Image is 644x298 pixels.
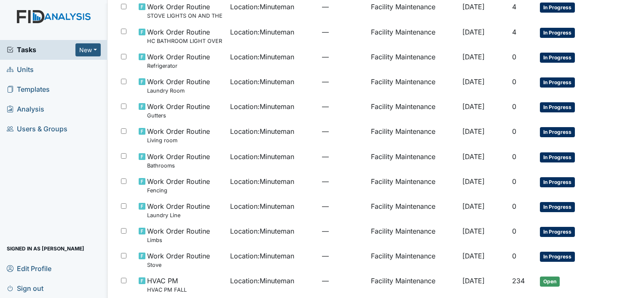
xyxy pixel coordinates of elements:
[322,276,364,286] span: —
[230,77,294,87] span: Location : Minuteman
[368,48,459,73] td: Facility Maintenance
[7,63,34,76] span: Units
[512,152,516,161] span: 0
[322,77,364,87] span: —
[147,186,210,194] small: Fencing
[462,53,485,61] span: [DATE]
[147,2,224,20] span: Work Order Routine STOVE LIGHTS ON AND THE STOVE IS OFF
[7,262,51,275] span: Edit Profile
[540,28,575,38] span: In Progress
[7,242,84,255] span: Signed in as [PERSON_NAME]
[147,37,224,45] small: HC BATHROOM LIGHT OVER SINK
[230,101,294,112] span: Location : Minuteman
[147,77,210,95] span: Work Order Routine Laundry Room
[322,251,364,261] span: —
[462,102,485,111] span: [DATE]
[230,126,294,136] span: Location : Minuteman
[512,277,525,285] span: 234
[368,98,459,123] td: Facility Maintenance
[368,123,459,148] td: Facility Maintenance
[230,27,294,37] span: Location : Minuteman
[368,73,459,98] td: Facility Maintenance
[540,227,575,237] span: In Progress
[147,226,210,244] span: Work Order Routine Limbs
[512,28,516,36] span: 4
[540,252,575,262] span: In Progress
[540,202,575,212] span: In Progress
[322,201,364,211] span: —
[147,261,210,269] small: Stove
[540,102,575,112] span: In Progress
[7,122,67,136] span: Users & Groups
[147,126,210,144] span: Work Order Routine Living room
[147,112,210,120] small: Gutters
[540,277,560,287] span: Open
[230,176,294,186] span: Location : Minuteman
[230,226,294,236] span: Location : Minuteman
[147,27,224,45] span: Work Order Routine HC BATHROOM LIGHT OVER SINK
[230,2,294,12] span: Location : Minuteman
[322,176,364,186] span: —
[7,83,50,96] span: Templates
[462,77,485,86] span: [DATE]
[322,126,364,136] span: —
[368,272,459,297] td: Facility Maintenance
[462,28,485,36] span: [DATE]
[462,127,485,136] span: [DATE]
[230,152,294,162] span: Location : Minuteman
[147,152,210,170] span: Work Order Routine Bathrooms
[147,12,224,20] small: STOVE LIGHTS ON AND THE STOVE IS OFF
[7,45,75,55] a: Tasks
[230,276,294,286] span: Location : Minuteman
[147,201,210,219] span: Work Order Routine Laundry Line
[322,101,364,112] span: —
[147,52,210,70] span: Work Order Routine Refrigerator
[322,2,364,12] span: —
[368,148,459,173] td: Facility Maintenance
[147,211,210,219] small: Laundry Line
[322,226,364,236] span: —
[147,286,187,294] small: HVAC PM FALL
[368,223,459,247] td: Facility Maintenance
[512,3,516,11] span: 4
[540,53,575,63] span: In Progress
[322,52,364,62] span: —
[512,202,516,210] span: 0
[512,252,516,260] span: 0
[230,52,294,62] span: Location : Minuteman
[512,102,516,111] span: 0
[75,43,101,56] button: New
[462,202,485,210] span: [DATE]
[147,162,210,170] small: Bathrooms
[540,77,575,88] span: In Progress
[230,251,294,261] span: Location : Minuteman
[368,24,459,48] td: Facility Maintenance
[462,277,485,285] span: [DATE]
[512,227,516,235] span: 0
[462,3,485,11] span: [DATE]
[147,136,210,144] small: Living room
[462,252,485,260] span: [DATE]
[512,177,516,186] span: 0
[7,103,44,116] span: Analysis
[147,176,210,194] span: Work Order Routine Fencing
[7,282,43,295] span: Sign out
[147,62,210,70] small: Refrigerator
[147,236,210,244] small: Limbs
[512,77,516,86] span: 0
[368,173,459,198] td: Facility Maintenance
[147,276,187,294] span: HVAC PM HVAC PM FALL
[322,27,364,37] span: —
[540,177,575,187] span: In Progress
[230,201,294,211] span: Location : Minuteman
[147,101,210,120] span: Work Order Routine Gutters
[540,152,575,162] span: In Progress
[322,152,364,162] span: —
[540,127,575,137] span: In Progress
[540,3,575,13] span: In Progress
[147,87,210,95] small: Laundry Room
[462,227,485,235] span: [DATE]
[368,198,459,223] td: Facility Maintenance
[462,177,485,186] span: [DATE]
[512,127,516,136] span: 0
